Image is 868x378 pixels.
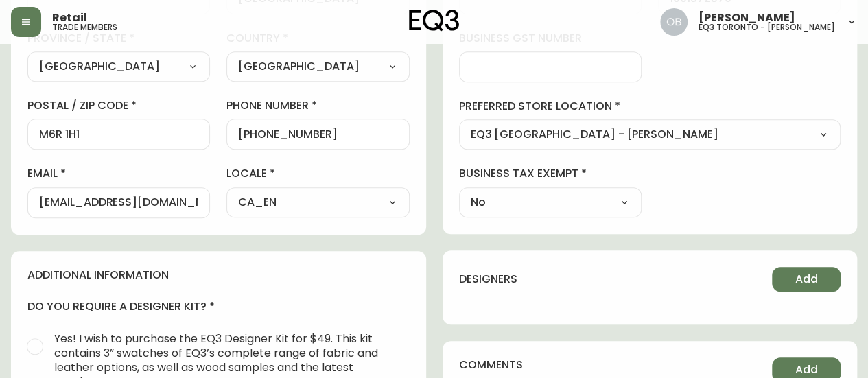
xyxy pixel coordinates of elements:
img: logo [409,10,460,32]
label: postal / zip code [27,98,210,113]
img: 8e0065c524da89c5c924d5ed86cfe468 [660,8,688,36]
span: Add [795,362,818,377]
label: locale [226,166,409,181]
label: preferred store location [459,99,841,114]
span: Retail [52,12,87,23]
h4: designers [459,272,517,287]
h4: additional information [27,268,410,283]
label: phone number [226,98,409,113]
label: email [27,166,210,181]
label: business tax exempt [459,166,642,181]
span: [PERSON_NAME] [699,12,795,23]
h4: do you require a designer kit? [27,299,410,314]
span: Add [795,272,818,287]
h5: eq3 toronto - [PERSON_NAME] [699,23,835,32]
h5: trade members [52,23,117,32]
button: Add [772,267,841,292]
h4: comments [459,357,523,373]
